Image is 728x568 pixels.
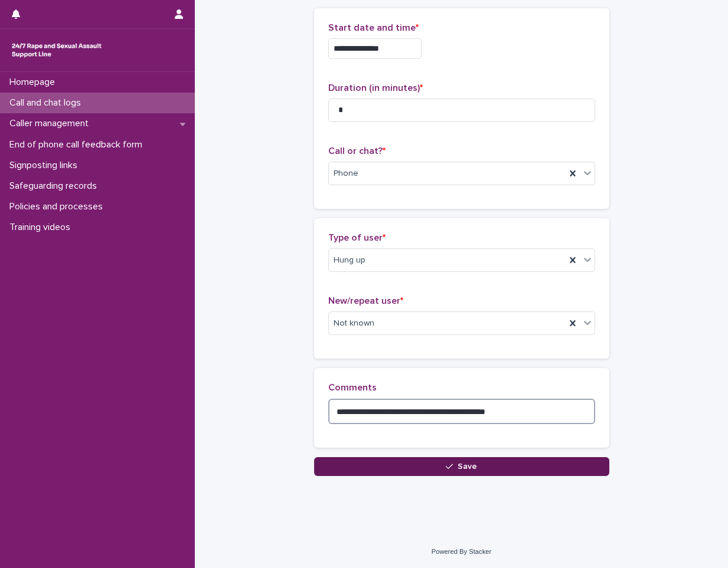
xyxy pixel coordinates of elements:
[5,118,98,129] p: Caller management
[328,83,423,93] span: Duration (in minutes)
[5,77,64,88] p: Homepage
[5,222,80,233] p: Training videos
[9,38,104,62] img: rhQMoQhaT3yELyF149Cw
[458,462,477,471] span: Save
[328,233,386,242] span: Type of user
[328,383,377,392] span: Comments
[334,254,365,267] span: Hung up
[328,23,419,32] span: Start date and time
[334,168,358,180] span: Phone
[334,317,374,330] span: Not known
[5,139,152,150] p: End of phone call feedback form
[314,457,609,476] button: Save
[5,97,90,109] p: Call and chat logs
[5,201,112,212] p: Policies and processes
[5,160,87,171] p: Signposting links
[328,296,403,306] span: New/repeat user
[328,146,386,156] span: Call or chat?
[5,180,106,192] p: Safeguarding records
[432,548,491,555] a: Powered By Stacker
